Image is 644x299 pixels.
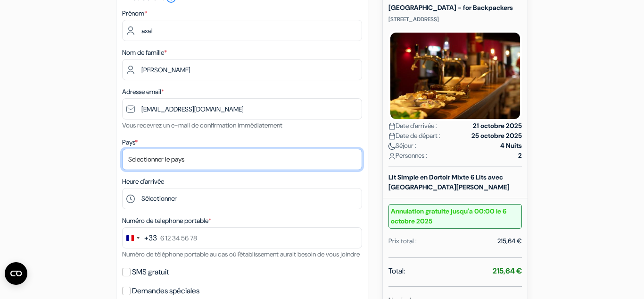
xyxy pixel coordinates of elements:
[388,133,396,140] img: calendar.svg
[388,143,396,150] img: moon.svg
[122,48,167,58] label: Nom de famille
[132,265,169,279] label: SMS gratuit
[132,284,199,298] label: Demandes spéciales
[388,123,396,130] img: calendar.svg
[122,59,362,80] input: Entrer le nom de famille
[388,121,437,131] span: Date d'arrivée :
[497,236,522,246] div: 215,64 €
[122,121,282,129] small: Vous recevrez un e-mail de confirmation immédiatement
[122,250,360,258] small: Numéro de téléphone portable au cas où l'établissement aurait besoin de vous joindre
[388,265,405,277] span: Total:
[122,227,362,248] input: 6 12 34 56 78
[500,141,522,151] strong: 4 Nuits
[5,262,27,285] button: Ouvrir le widget CMP
[388,236,417,246] div: Prix total :
[388,141,416,151] span: Séjour :
[123,228,157,248] button: Change country, selected France (+33)
[493,266,522,276] strong: 215,64 €
[388,4,522,12] h5: [GEOGRAPHIC_DATA] - for Backpackers
[122,177,164,187] label: Heure d'arrivée
[388,151,427,161] span: Personnes :
[122,216,211,226] label: Numéro de telephone portable
[122,9,147,18] label: Prénom
[388,131,440,141] span: Date de départ :
[122,98,362,120] input: Entrer adresse e-mail
[388,204,522,229] small: Annulation gratuite jusqu'a 00:00 le 6 octobre 2025
[144,232,157,244] div: +33
[518,151,522,161] strong: 2
[388,16,522,23] p: [STREET_ADDRESS]
[473,121,522,131] strong: 21 octobre 2025
[471,131,522,141] strong: 25 octobre 2025
[388,173,510,191] b: Lit Simple en Dortoir Mixte 6 Lits avec [GEOGRAPHIC_DATA][PERSON_NAME]
[122,137,138,147] label: Pays
[122,87,164,97] label: Adresse email
[388,153,396,160] img: user_icon.svg
[122,20,362,41] input: Entrez votre prénom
